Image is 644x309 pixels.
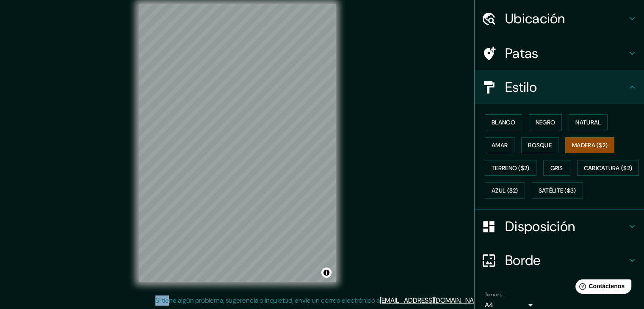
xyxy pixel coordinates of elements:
[380,296,484,305] a: [EMAIL_ADDRESS][DOMAIN_NAME]
[485,182,525,199] button: Azul ($2)
[505,218,575,235] font: Disposición
[539,187,576,195] font: Satélite ($3)
[532,182,583,199] button: Satélite ($3)
[505,44,539,62] font: Patas
[543,160,570,176] button: Gris
[577,160,639,176] button: Caricatura ($2)
[475,210,644,243] div: Disposición
[485,291,502,298] font: Tamaño
[505,78,537,96] font: Estilo
[139,4,336,282] canvas: Mapa
[475,70,644,104] div: Estilo
[505,10,565,28] font: Ubicación
[550,164,563,172] font: Gris
[321,268,332,278] button: Activar o desactivar atribución
[505,251,541,269] font: Borde
[575,119,601,126] font: Natural
[529,114,562,130] button: Negro
[492,141,508,149] font: Amar
[155,296,380,305] font: Si tiene algún problema, sugerencia o inquietud, envíe un correo electrónico a
[475,2,644,36] div: Ubicación
[536,119,556,126] font: Negro
[521,137,558,153] button: Bosque
[492,187,518,195] font: Azul ($2)
[569,276,635,300] iframe: Lanzador de widgets de ayuda
[485,137,514,153] button: Amar
[485,160,536,176] button: Terreno ($2)
[492,119,515,126] font: Blanco
[565,137,614,153] button: Madera ($2)
[572,141,608,149] font: Madera ($2)
[492,164,530,172] font: Terreno ($2)
[569,114,608,130] button: Natural
[485,114,522,130] button: Blanco
[584,164,633,172] font: Caricatura ($2)
[528,141,552,149] font: Bosque
[475,243,644,277] div: Borde
[475,36,644,70] div: Patas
